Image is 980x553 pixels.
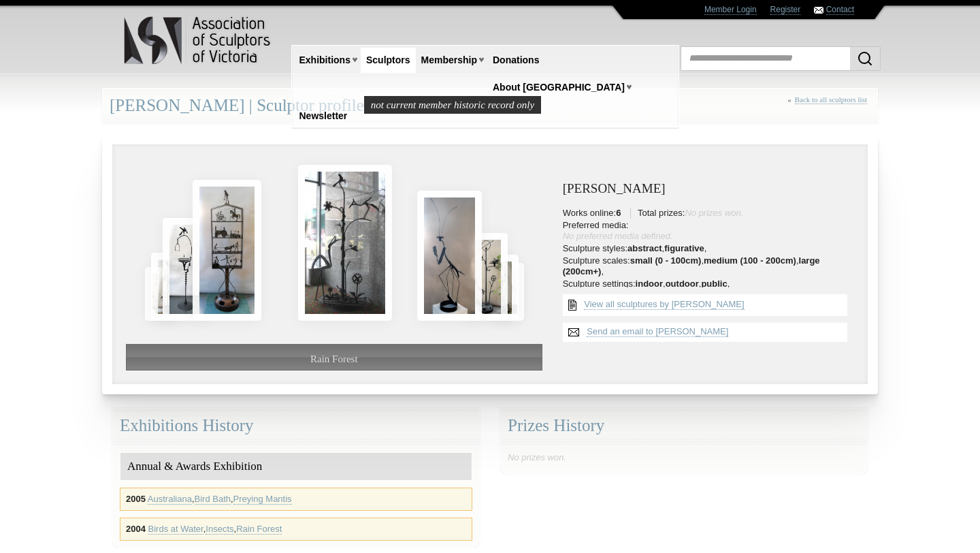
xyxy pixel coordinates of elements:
a: Australiana [148,494,192,505]
div: Annual & Awards Exhibition [120,453,472,481]
a: Rain Forest [236,524,282,535]
li: Sculpture scales: , , , [563,255,854,277]
strong: medium (100 - 200cm) [704,255,796,266]
li: Sculpture settings: , , , [563,279,854,289]
strong: outdoor [666,279,699,289]
strong: 6 [616,208,621,218]
div: , , [120,488,472,511]
strong: figurative [664,243,704,253]
a: Birds at Water [148,524,203,535]
a: Member Login [704,5,757,15]
img: Insects [145,267,171,321]
div: Exhibitions History [112,408,480,444]
img: Birds at Water [151,253,185,321]
a: Newsletter [294,104,353,129]
a: Insects [206,524,233,535]
span: No prizes won. [685,208,743,218]
span: not current member historic record only [364,96,541,114]
a: Donations [487,48,544,73]
div: [PERSON_NAME] | Sculptor profile [102,88,878,124]
a: Exhibitions [294,48,356,73]
div: , , [120,518,472,541]
span: No prizes won. [508,452,566,462]
strong: 2004 [126,524,146,534]
a: Back to all sculptors list [795,95,867,104]
strong: indoor [636,279,663,289]
a: Send an email to [PERSON_NAME] [587,326,728,337]
a: View all sculptures by [PERSON_NAME] [584,299,744,310]
li: Preferred media: [563,220,854,242]
a: Bird Bath [195,494,231,505]
a: About [GEOGRAPHIC_DATA] [487,75,630,100]
img: Send an email to Donald McKinnon [563,323,585,342]
div: Prizes History [500,408,868,444]
strong: abstract [627,243,662,253]
span: Rain Forest [310,353,358,364]
img: Insects [464,233,508,321]
div: « [787,95,870,119]
a: Preying Mantis [233,494,292,505]
img: Preying Mantis [417,191,482,321]
li: Works online: Total prizes: [563,208,854,219]
a: Register [770,5,801,15]
strong: small (0 - 100cm) [630,255,702,266]
a: Membership [416,48,483,73]
h3: [PERSON_NAME] [563,182,854,196]
a: Sculptors [361,48,416,73]
div: No preferred media defined. [563,231,854,242]
strong: large (200cm+) [563,255,820,276]
img: Australiana [193,180,261,321]
li: Sculpture styles: , , [563,243,854,254]
a: Contact [826,5,854,15]
img: Contact ASV [814,7,823,14]
img: Rain Forest [298,165,391,321]
strong: public [701,279,727,289]
img: Search [857,50,873,67]
img: View all {sculptor_name} sculptures list [563,294,582,316]
img: Bird Bath [163,218,209,321]
img: logo.png [123,14,273,67]
strong: 2005 [126,494,146,504]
